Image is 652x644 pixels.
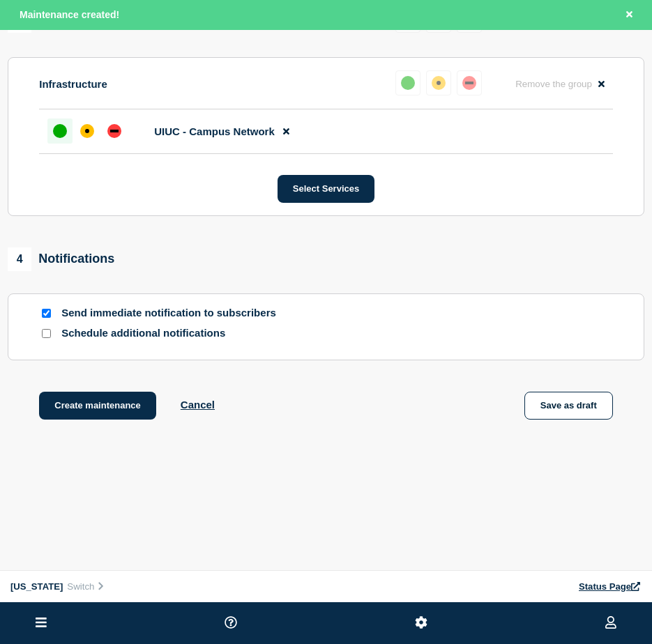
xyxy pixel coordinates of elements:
[154,125,275,137] span: UIUC - Campus Network
[432,76,446,90] div: affected
[507,70,613,98] button: Remove the group
[181,399,215,411] button: Cancel
[10,581,63,592] span: [US_STATE]
[8,247,31,271] span: 4
[61,327,285,340] p: Schedule additional notifications
[515,79,592,89] span: Remove the group
[426,70,451,95] button: affected
[278,175,374,203] button: Select Services
[395,70,420,95] button: up
[63,581,109,592] button: Switch
[42,309,51,318] input: Send immediate notification to subscribers
[53,124,67,138] div: up
[39,392,156,420] button: Create maintenance
[457,70,482,95] button: down
[8,247,114,271] div: Notifications
[462,76,476,90] div: down
[39,78,107,90] p: Infrastructure
[42,329,51,338] input: Schedule additional notifications
[401,76,415,90] div: up
[80,124,94,138] div: affected
[524,392,613,420] button: Save as draft
[107,124,121,138] div: down
[61,307,285,320] p: Send immediate notification to subscribers
[621,7,638,23] button: Close banner
[20,9,119,20] span: Maintenance created!
[579,581,642,592] a: Status Page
